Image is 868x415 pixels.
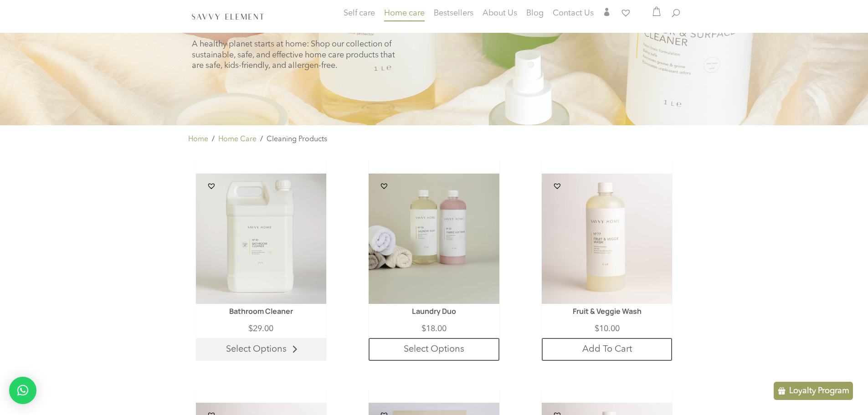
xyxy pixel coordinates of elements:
[483,9,517,17] span: About Us
[555,307,659,320] h1: Fruit & Veggie Wash
[595,325,620,333] bdi: 10.00
[196,338,326,361] a: Select options for “Bathroom Cleaner”
[421,325,426,333] span: $
[434,9,473,17] span: Bestsellers
[542,338,672,361] a: Add to cart: “Fruit & Veggie Wash”
[248,325,273,333] bdi: 29.00
[595,325,599,333] span: $
[369,174,499,304] img: Laundry Duo
[384,9,425,17] span: Home care
[212,133,215,145] span: /
[192,39,396,71] p: A healthy planet starts at home: Shop our collection of sustainable, safe, and effective home car...
[190,11,266,21] img: SavvyElement
[603,8,611,16] span: 
[218,136,257,143] span: Home Care
[603,8,611,19] a: 
[248,325,253,333] span: $
[344,9,375,17] span: Self care
[218,133,257,145] a: Home Care
[526,10,544,19] a: Blog
[369,338,499,361] a: Select options for “Laundry Duo”
[196,174,326,304] img: Bathroom Cleaner
[267,136,327,143] span: Cleaning Products
[553,9,594,17] span: Contact Us
[382,307,486,320] h1: Laundry Duo
[188,133,208,145] a: Home
[344,10,375,28] a: Self care
[384,10,425,28] a: Home care
[421,325,447,333] bdi: 18.00
[434,10,473,19] a: Bestsellers
[542,174,672,304] img: Fruit & Veggie Wash by Savvy Element
[789,385,849,396] p: Loyalty Program
[209,307,313,320] h1: Bathroom Cleaner
[260,133,263,145] span: /
[483,10,517,19] a: About Us
[526,9,544,17] span: Blog
[553,10,594,19] a: Contact Us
